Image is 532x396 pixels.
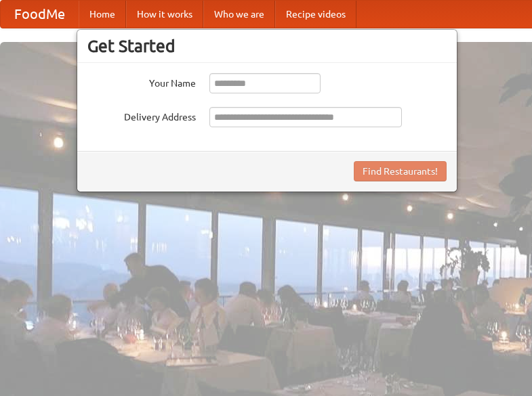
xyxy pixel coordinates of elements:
[126,1,203,28] a: How it works
[354,161,447,181] button: Find Restaurants!
[275,1,356,28] a: Recipe videos
[87,73,196,90] label: Your Name
[79,1,126,28] a: Home
[87,107,196,124] label: Delivery Address
[1,1,79,28] a: FoodMe
[203,1,275,28] a: Who we are
[87,36,447,56] h3: Get Started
